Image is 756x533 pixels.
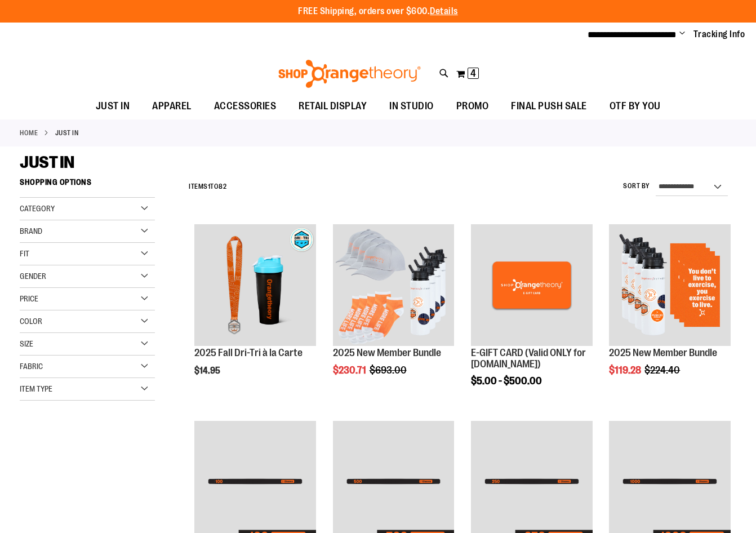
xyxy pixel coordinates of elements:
[430,6,458,16] a: Details
[471,224,593,348] a: E-GIFT CARD (Valid ONLY for ShopOrangetheory.com)
[20,339,33,348] span: Size
[333,224,455,346] img: 2025 New Member Bundle
[194,224,316,348] a: 2025 Fall Dri-Tri à la Carte
[623,181,650,191] label: Sort By
[194,224,316,346] img: 2025 Fall Dri-Tri à la Carte
[333,224,455,348] a: 2025 New Member Bundle
[55,128,79,138] strong: JUST IN
[208,183,211,190] span: 1
[500,94,598,119] a: FINAL PUSH SALE
[299,94,367,119] span: RETAIL DISPLAY
[277,60,423,88] img: Shop Orangetheory
[20,226,42,236] span: Brand
[189,178,226,196] h2: Items to
[189,219,322,404] div: product
[610,94,661,119] span: OTF BY YOU
[20,204,55,213] span: Category
[298,5,458,18] p: FREE Shipping, orders over $600.
[609,347,717,358] a: 2025 New Member Bundle
[194,347,303,358] a: 2025 Fall Dri-Tri à la Carte
[20,362,43,371] span: Fabric
[85,94,141,119] a: JUST IN
[152,94,192,119] span: APPAREL
[287,94,378,119] a: RETAIL DISPLAY
[20,384,52,393] span: Item Type
[20,294,38,303] span: Price
[20,317,42,326] span: Color
[456,94,489,119] span: PROMO
[693,28,745,41] a: Tracking Info
[598,94,672,119] a: OTF BY YOU
[327,219,460,404] div: product
[609,224,731,346] img: 2025 New Member Bundle
[333,347,441,358] a: 2025 New Member Bundle
[141,94,203,119] a: APPAREL
[471,224,593,346] img: E-GIFT CARD (Valid ONLY for ShopOrangetheory.com)
[20,153,74,172] span: JUST IN
[465,219,598,415] div: product
[389,94,434,119] span: IN STUDIO
[445,94,500,119] a: PROMO
[203,94,288,119] a: ACCESSORIES
[471,375,542,387] span: $5.00 - $500.00
[370,365,408,376] span: $693.00
[20,249,29,258] span: Fit
[219,183,226,190] span: 82
[609,224,731,348] a: 2025 New Member Bundle
[378,94,445,119] a: IN STUDIO
[333,365,368,376] span: $230.71
[511,94,587,119] span: FINAL PUSH SALE
[96,94,130,119] span: JUST IN
[679,29,685,40] button: Account menu
[644,365,682,376] span: $224.40
[470,68,476,79] span: 4
[609,365,643,376] span: $119.28
[194,366,222,376] span: $14.95
[603,219,736,404] div: product
[214,94,277,119] span: ACCESSORIES
[20,172,155,198] strong: Shopping Options
[20,128,38,138] a: Home
[471,347,586,370] a: E-GIFT CARD (Valid ONLY for [DOMAIN_NAME])
[20,272,46,281] span: Gender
